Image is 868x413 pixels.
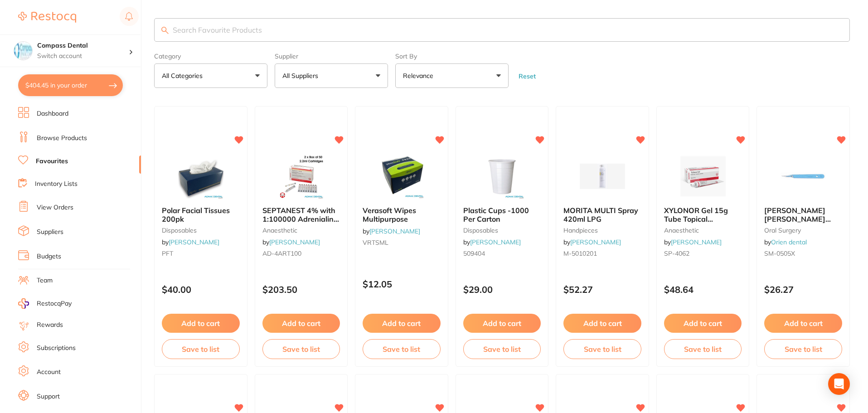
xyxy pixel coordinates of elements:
[563,284,641,295] p: $52.27
[664,284,742,295] p: $48.64
[563,339,641,359] button: Save to list
[463,227,541,234] small: disposables
[154,18,850,42] input: Search Favourite Products
[262,206,340,223] b: SEPTANEST 4% with 1:100000 Adrenialin 2.2ml 2 x 50/pk GOLD
[671,238,722,246] a: [PERSON_NAME]
[664,238,722,246] span: by
[764,206,833,240] span: [PERSON_NAME] [PERSON_NAME] Disposable Scalpels No. 15, Box of 10
[162,206,240,223] b: Polar Facial Tissues 200pk
[162,314,240,333] button: Add to cart
[162,339,240,359] button: Save to list
[664,339,742,359] button: Save to list
[463,314,541,333] button: Add to cart
[275,63,388,88] button: All Suppliers
[363,238,388,247] span: VRTSML
[169,238,219,246] a: [PERSON_NAME]
[37,368,61,377] a: Account
[154,53,267,60] label: Category
[664,249,689,258] span: SP-4062
[37,299,72,308] span: RestocqPay
[162,249,173,258] span: PFT
[37,276,53,285] a: Team
[262,314,340,333] button: Add to cart
[764,249,795,258] span: SM-0505X
[162,71,206,80] p: All Categories
[395,53,509,60] label: Sort By
[37,252,61,261] a: Budgets
[18,7,76,28] a: Restocq Logo
[463,339,541,359] button: Save to list
[664,206,728,232] span: XYLONOR Gel 15g Tube Topical Anaesthetic
[275,53,388,60] label: Supplier
[463,249,485,258] span: 509404
[262,227,340,234] small: anaesthetic
[563,206,641,223] b: MORITA MULTI Spray 420ml LPG
[363,206,441,223] b: Verasoft Wipes Multipurpose
[573,154,632,199] img: MORITA MULTI Spray 420ml LPG
[472,154,531,199] img: Plastic Cups -1000 Per Carton
[18,298,72,309] a: RestocqPay
[35,180,78,189] a: Inventory Lists
[363,227,420,235] span: by
[828,373,850,395] div: Open Intercom Messenger
[37,344,76,353] a: Subscriptions
[764,284,842,295] p: $26.27
[664,206,742,223] b: XYLONOR Gel 15g Tube Topical Anaesthetic
[37,109,68,118] a: Dashboard
[764,238,807,246] span: by
[470,238,521,246] a: [PERSON_NAME]
[674,154,732,199] img: XYLONOR Gel 15g Tube Topical Anaesthetic
[162,206,230,223] span: Polar Facial Tissues 200pk
[37,52,129,61] p: Switch account
[563,238,621,246] span: by
[162,227,240,234] small: disposables
[262,284,340,295] p: $203.50
[363,279,441,289] p: $12.05
[262,206,339,232] span: SEPTANEST 4% with 1:100000 Adrenialin 2.2ml 2 x 50/pk GOLD
[764,314,842,333] button: Add to cart
[262,339,340,359] button: Save to list
[563,314,641,333] button: Add to cart
[171,154,230,199] img: Polar Facial Tissues 200pk
[363,339,441,359] button: Save to list
[664,227,742,234] small: anaesthetic
[269,238,320,246] a: [PERSON_NAME]
[369,227,420,235] a: [PERSON_NAME]
[764,206,842,223] b: Swann Morton Disposable Scalpels No. 15, Box of 10
[563,206,638,223] span: MORITA MULTI Spray 420ml LPG
[363,206,416,223] span: Verasoft Wipes Multipurpose
[262,249,301,258] span: AD-4ART100
[403,71,437,80] p: Relevance
[282,71,322,80] p: All Suppliers
[463,206,541,223] b: Plastic Cups -1000 Per Carton
[37,134,87,143] a: Browse Products
[37,203,73,212] a: View Orders
[37,321,63,330] a: Rewards
[37,228,63,237] a: Suppliers
[563,249,597,258] span: M-5010201
[272,154,330,199] img: SEPTANEST 4% with 1:100000 Adrenialin 2.2ml 2 x 50/pk GOLD
[162,238,219,246] span: by
[363,314,441,333] button: Add to cart
[14,42,32,60] img: Compass Dental
[463,238,521,246] span: by
[664,314,742,333] button: Add to cart
[372,154,431,199] img: Verasoft Wipes Multipurpose
[395,63,509,88] button: Relevance
[516,72,538,80] button: Reset
[18,74,123,96] button: $404.45 in your order
[563,227,641,234] small: handpieces
[774,154,833,199] img: Swann Morton Disposable Scalpels No. 15, Box of 10
[37,392,60,401] a: Support
[463,284,541,295] p: $29.00
[36,157,68,166] a: Favourites
[154,63,267,88] button: All Categories
[162,284,240,295] p: $40.00
[37,41,129,50] h4: Compass Dental
[463,206,529,223] span: Plastic Cups -1000 Per Carton
[18,12,76,23] img: Restocq Logo
[764,339,842,359] button: Save to list
[764,227,842,234] small: oral surgery
[18,298,29,309] img: RestocqPay
[262,238,320,246] span: by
